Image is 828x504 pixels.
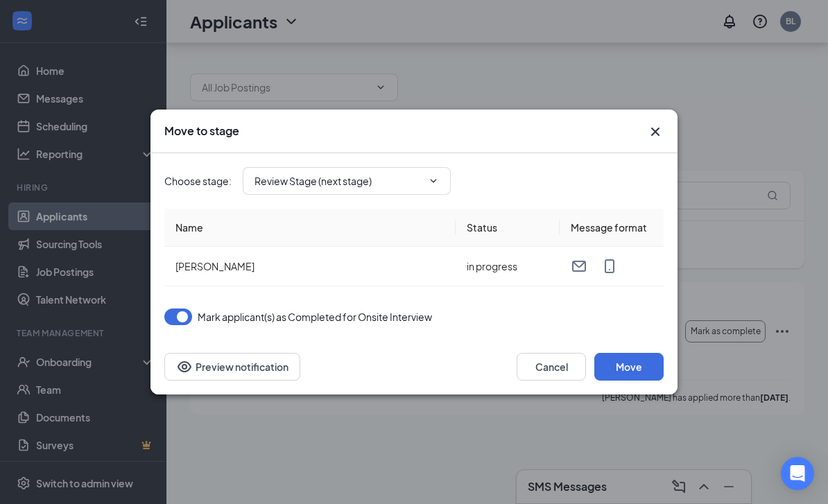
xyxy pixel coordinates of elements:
[456,247,560,286] td: in progress
[647,123,664,140] svg: Cross
[594,353,664,381] button: Move
[456,209,560,247] th: Status
[517,353,586,381] button: Cancel
[647,123,664,140] button: Close
[175,260,255,272] span: [PERSON_NAME]
[164,173,232,189] span: Choose stage :
[164,353,300,381] button: Preview notificationEye
[198,309,432,325] span: Mark applicant(s) as Completed for Onsite Interview
[428,175,439,186] svg: ChevronDown
[601,258,618,275] svg: MobileSms
[164,209,456,247] th: Name
[176,358,193,375] svg: Eye
[560,209,664,247] th: Message format
[781,457,814,490] div: Open Intercom Messenger
[164,123,239,139] h3: Move to stage
[571,258,587,275] svg: Email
